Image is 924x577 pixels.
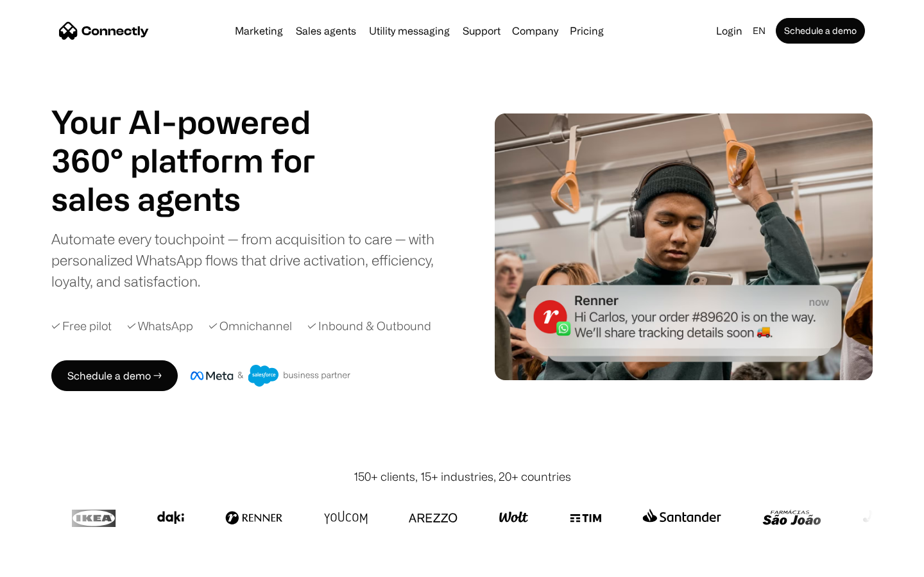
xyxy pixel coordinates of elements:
[307,317,431,335] div: ✓ Inbound & Outbound
[565,26,609,36] a: Pricing
[51,228,456,292] div: Automate every touchpoint — from acquisition to care — with personalized WhatsApp flows that driv...
[354,468,571,485] div: 150+ clients, 15+ industries, 20+ countries
[512,22,558,40] div: Company
[458,26,506,36] a: Support
[191,365,351,387] img: Meta and Salesforce business partner badge.
[209,317,292,335] div: ✓ Omnichannel
[51,317,112,335] div: ✓ Free pilot
[13,553,77,573] aside: Language selected: English
[776,18,865,44] a: Schedule a demo
[127,317,193,335] div: ✓ WhatsApp
[51,103,346,180] h1: Your AI-powered 360° platform for
[51,360,178,391] a: Schedule a demo →
[51,180,346,218] h1: sales agents
[291,26,361,36] a: Sales agents
[364,26,455,36] a: Utility messaging
[26,555,77,573] ul: Language list
[711,22,748,40] a: Login
[230,26,288,36] a: Marketing
[753,22,766,40] div: en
